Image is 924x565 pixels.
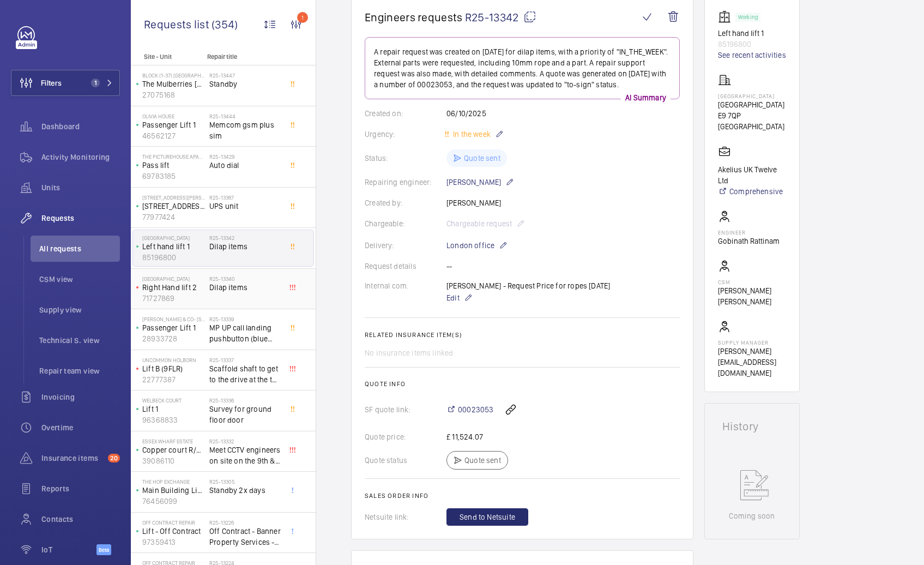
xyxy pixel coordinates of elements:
span: 20 [108,454,120,462]
span: Filters [41,77,62,88]
button: Send to Netsuite [446,508,528,526]
span: Dilap items [209,241,281,252]
h1: History [722,421,782,432]
p: Essex Wharf Estate [142,438,205,444]
p: [PERSON_NAME] & Co- [STREET_ADDRESS] [142,316,205,322]
span: MP UP call landing pushbutton (blue light) 2APNNRE1SA2 [209,322,281,344]
h2: R25-13332 [209,438,281,444]
p: Main Building Lift (4FLR) [142,485,205,496]
p: Uncommon Holborn [142,357,205,363]
p: The Mulberries [GEOGRAPHIC_DATA] [142,79,205,89]
p: Supply manager [718,339,786,346]
h2: R25-13337 [209,357,281,363]
p: [PERSON_NAME][EMAIL_ADDRESS][DOMAIN_NAME] [718,346,786,378]
span: Technical S. view [39,335,120,346]
p: Lift B (9FLR) [142,363,205,374]
p: [GEOGRAPHIC_DATA] [142,275,205,282]
span: Send to Netsuite [460,512,515,522]
span: Overtime [41,422,120,433]
p: London office [446,239,508,252]
span: Standby 2x days [209,485,281,496]
span: Dashboard [41,121,120,132]
span: Standby [209,79,281,89]
p: 97359413 [142,537,205,548]
span: Off Contract - Banner Property Services - Various Sites - 4 way Autodialler and [PERSON_NAME] - a... [209,526,281,548]
span: UPS unit [209,201,281,212]
span: All requests [39,243,120,254]
p: Passenger Lift 1 [142,119,205,130]
span: Engineers requests [365,10,463,24]
h2: R25-13429 [209,153,281,160]
p: 96368833 [142,414,205,425]
p: Site - Unit [131,53,203,61]
p: 77977424 [142,212,205,223]
p: 27075168 [142,89,205,100]
p: Akelius UK Twelve Ltd [718,164,786,186]
h2: Sales order info [365,492,680,500]
p: 71727869 [142,293,205,304]
p: The Hop Exchange [142,478,205,485]
p: Passenger Lift 1 [142,322,205,333]
h2: R25-13444 [209,113,281,119]
span: Insurance items [41,453,104,464]
span: Contacts [41,514,120,525]
span: Meet CCTV engineers on site on the 9th & 10th [209,444,281,466]
p: [GEOGRAPHIC_DATA] [718,99,786,110]
h2: R25-13342 [209,235,281,241]
p: 69783185 [142,171,205,182]
span: Supply view [39,304,120,315]
button: Filters1 [11,70,120,96]
h2: R25-13226 [209,519,281,526]
p: E9 7QP [GEOGRAPHIC_DATA] [718,110,786,132]
a: See recent activities [718,50,786,61]
span: Survey for ground floor door [209,404,281,425]
p: Welbeck Court [142,397,205,404]
span: Invoicing [41,392,120,402]
p: Off Contract Repair [142,519,205,526]
span: Repair team view [39,365,120,376]
span: CSM view [39,274,120,285]
p: Lift 1 [142,404,205,414]
p: 76456099 [142,496,205,507]
p: Left hand lift 1 [718,28,786,39]
p: Olivia House [142,113,205,119]
p: The Picturehouse Apartments [142,153,205,160]
p: [PERSON_NAME] [446,176,514,189]
p: [STREET_ADDRESS][PERSON_NAME] [142,194,205,201]
p: Gobinath Rattinam [718,236,780,247]
span: Activity Monitoring [41,152,120,163]
span: 1 [91,79,100,87]
a: 00023053 [446,404,493,415]
span: Requests list [144,17,212,31]
p: Lift - Off Contract [142,526,205,537]
h2: Quote info [365,380,680,388]
span: Reports [41,483,120,494]
p: Pass lift [142,160,205,171]
span: 00023053 [458,404,493,415]
img: elevator.svg [718,10,735,23]
span: IoT [41,544,96,555]
h2: R25-13447 [209,72,281,79]
p: AI Summary [621,92,671,103]
p: Coming soon [729,510,775,521]
p: 85196800 [718,39,786,50]
p: Block (1-37) [GEOGRAPHIC_DATA] [142,72,205,79]
p: Left hand lift 1 [142,241,205,252]
p: [GEOGRAPHIC_DATA] [142,235,205,241]
a: Comprehensive [718,186,786,197]
span: Auto dial [209,160,281,171]
span: Edit [446,292,460,303]
p: Repair title [207,53,279,61]
span: Units [41,182,120,193]
p: 28933728 [142,333,205,344]
h2: Related insurance item(s) [365,331,680,339]
p: 85196800 [142,252,205,263]
h2: R25-13367 [209,194,281,201]
h2: R25-13305 [209,478,281,485]
span: Requests [41,213,120,224]
h2: R25-13339 [209,316,281,322]
span: In the week [451,130,491,139]
p: Right Hand lift 2 [142,282,205,293]
p: Engineer [718,229,780,236]
p: A repair request was created on [DATE] for dilap items, with a priority of "IN_THE_WEEK". Externa... [374,46,671,90]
